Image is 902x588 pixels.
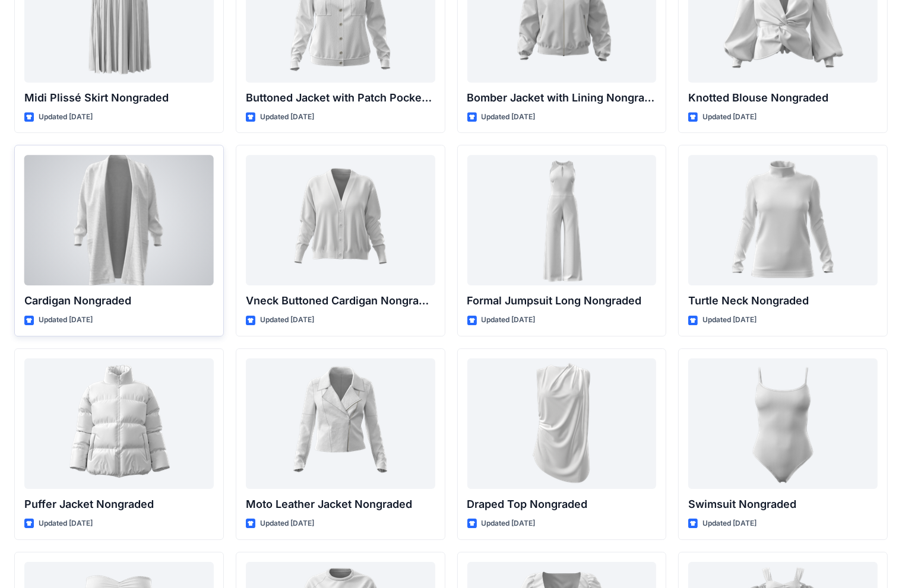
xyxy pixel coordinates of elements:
[688,496,878,513] p: Swimsuit Nongraded
[260,314,314,326] p: Updated [DATE]
[246,496,435,513] p: Moto Leather Jacket Nongraded
[482,314,536,326] p: Updated [DATE]
[688,293,878,309] p: Turtle Neck Nongraded
[467,90,657,106] p: Bomber Jacket with Lining Nongraded
[39,517,93,530] p: Updated [DATE]
[688,155,878,285] a: Turtle Neck Nongraded
[246,90,435,106] p: Buttoned Jacket with Patch Pockets Nongraded
[246,155,435,285] a: Vneck Buttoned Cardigan Nongraded
[688,358,878,489] a: Swimsuit Nongraded
[24,90,214,106] p: Midi Plissé Skirt Nongraded
[246,358,435,489] a: Moto Leather Jacket Nongraded
[702,314,757,326] p: Updated [DATE]
[246,293,435,309] p: Vneck Buttoned Cardigan Nongraded
[702,517,757,530] p: Updated [DATE]
[702,111,757,123] p: Updated [DATE]
[467,496,657,513] p: Draped Top Nongraded
[24,293,214,309] p: Cardigan Nongraded
[39,314,93,326] p: Updated [DATE]
[24,155,214,285] a: Cardigan Nongraded
[39,111,93,123] p: Updated [DATE]
[482,517,536,530] p: Updated [DATE]
[467,293,657,309] p: Formal Jumpsuit Long Nongraded
[260,517,314,530] p: Updated [DATE]
[482,111,536,123] p: Updated [DATE]
[467,155,657,285] a: Formal Jumpsuit Long Nongraded
[467,358,657,489] a: Draped Top Nongraded
[24,358,214,489] a: Puffer Jacket Nongraded
[688,90,878,106] p: Knotted Blouse Nongraded
[260,111,314,123] p: Updated [DATE]
[24,496,214,513] p: Puffer Jacket Nongraded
